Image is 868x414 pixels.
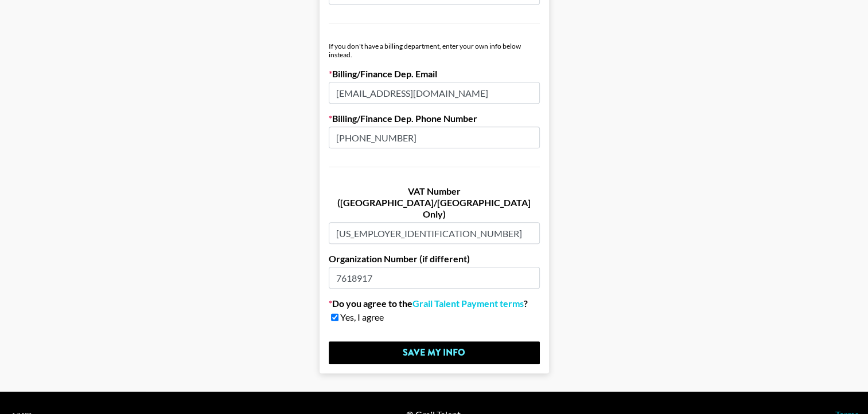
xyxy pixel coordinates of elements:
label: Organization Number (if different) [329,253,540,265]
span: Yes, I agree [340,312,384,323]
label: VAT Number ([GEOGRAPHIC_DATA]/[GEOGRAPHIC_DATA] Only) [329,186,540,220]
label: Billing/Finance Dep. Email [329,68,540,80]
a: Grail Talent Payment terms [412,298,524,309]
input: Save My Info [329,341,540,364]
label: Billing/Finance Dep. Phone Number [329,113,540,124]
label: Do you agree to the ? [329,298,540,309]
div: If you don't have a billing department, enter your own info below instead. [329,42,540,59]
